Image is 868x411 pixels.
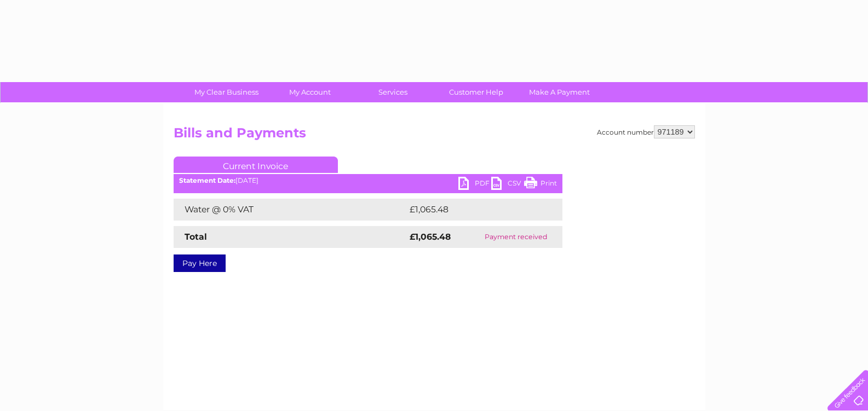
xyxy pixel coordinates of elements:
a: Print [524,177,557,193]
a: CSV [491,177,524,193]
a: My Clear Business [181,82,272,102]
a: PDF [458,177,491,193]
h2: Bills and Payments [174,125,695,146]
strong: £1,065.48 [410,231,451,242]
div: Account number [597,125,695,138]
a: Current Invoice [174,157,338,173]
td: Water @ 0% VAT [174,199,407,221]
a: Customer Help [431,82,521,102]
td: £1,065.48 [407,199,545,221]
a: Make A Payment [514,82,605,102]
a: Services [348,82,438,102]
td: Payment received [470,226,562,248]
strong: Total [185,231,207,242]
div: [DATE] [174,177,562,184]
b: Statement Date: [179,176,235,184]
a: Pay Here [174,254,226,272]
a: My Account [265,82,355,102]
